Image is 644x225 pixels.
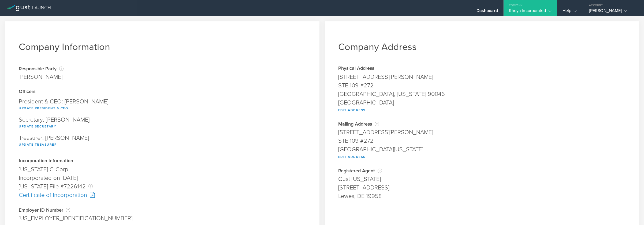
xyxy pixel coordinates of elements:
div: [STREET_ADDRESS][PERSON_NAME] [338,73,626,81]
button: Update Secretary [19,123,56,130]
div: [PERSON_NAME] [589,8,635,16]
div: [STREET_ADDRESS] [338,183,626,192]
div: [GEOGRAPHIC_DATA], [US_STATE] 90046 [338,90,626,98]
div: Registered Agent [338,168,626,173]
div: Physical Address [338,66,626,71]
div: [PERSON_NAME] [19,73,64,81]
div: [US_STATE] File #7226142 [19,182,306,191]
div: [GEOGRAPHIC_DATA][US_STATE] [338,145,626,154]
button: Edit Address [338,107,366,113]
button: Update Treasurer [19,141,57,148]
div: [US_STATE] C-Corp [19,165,306,174]
button: Update President & CEO [19,105,68,111]
div: Responsible Party [19,66,64,71]
div: Treasurer: [PERSON_NAME] [19,132,306,150]
div: Dashboard [477,8,498,16]
div: Mailing Address [338,121,626,127]
div: Incorporated on [DATE] [19,174,306,182]
button: Edit Address [338,154,366,160]
div: Certificate of Incorporation [19,191,306,199]
h1: Company Address [338,41,626,53]
h1: Company Information [19,41,306,53]
div: Help [563,8,577,16]
div: Lewes, DE 19958 [338,192,626,200]
div: Incorporation Information [19,158,306,164]
div: Officers [19,89,306,95]
div: STE 109 #272 [338,81,626,90]
div: President & CEO: [PERSON_NAME] [19,96,306,114]
div: Secretary: [PERSON_NAME] [19,114,306,132]
div: [STREET_ADDRESS][PERSON_NAME] [338,128,626,137]
iframe: Chat Widget [617,199,644,225]
div: [US_EMPLOYER_IDENTIFICATION_NUMBER] [19,214,306,223]
div: Gust [US_STATE] [338,175,626,183]
div: Employer ID Number [19,207,306,213]
div: STE 109 #272 [338,137,626,145]
div: Rheya Incorporated [509,8,552,16]
div: [GEOGRAPHIC_DATA] [338,98,626,107]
